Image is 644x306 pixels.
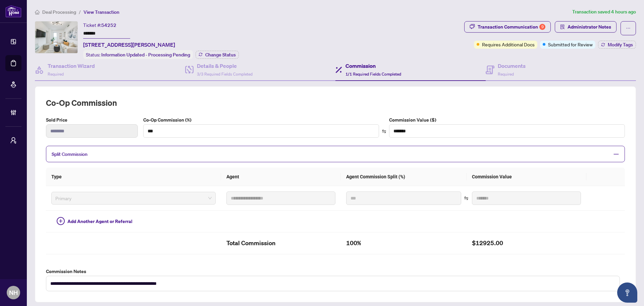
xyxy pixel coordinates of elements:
span: Change Status [205,52,236,57]
button: Open asap [617,282,637,303]
label: Co-Op Commission (%) [143,116,379,124]
button: Transaction Communication9 [464,21,551,33]
img: IMG-C12386517_1.jpg [35,21,77,53]
th: Type [46,168,221,186]
div: 9 [539,24,545,30]
h4: Details & People [197,62,253,70]
div: Transaction Communication [478,21,545,32]
h4: Commission [345,62,401,70]
h2: Total Commission [226,238,335,249]
span: swap [464,196,469,201]
span: solution [560,25,565,29]
span: Submitted for Review [548,41,593,48]
th: Commission Value [467,168,586,186]
th: Agent Commission Split (%) [341,168,467,186]
span: 54252 [101,22,116,28]
span: minus [613,151,619,157]
button: Administrator Notes [555,21,616,33]
span: swap [382,129,386,134]
div: Ticket #: [83,21,116,29]
span: 3/3 Required Fields Completed [197,72,253,77]
div: Status: [83,50,193,59]
h4: Transaction Wizard [48,62,95,70]
span: Information Updated - Processing Pending [101,52,190,58]
span: Modify Tags [608,42,633,47]
span: user-switch [10,137,17,144]
span: Split Commission [52,151,88,157]
span: View Transaction [84,9,119,15]
button: Modify Tags [598,41,636,49]
article: Transaction saved 4 hours ago [572,8,636,16]
label: Commission Notes [46,268,625,275]
span: [STREET_ADDRESS][PERSON_NAME] [83,41,175,49]
span: Required [48,72,64,77]
span: NH [9,288,18,297]
h4: Documents [498,62,526,70]
th: Agent [221,168,341,186]
span: Requires Additional Docs [482,41,535,48]
h2: $12925.00 [472,238,581,249]
div: Split Commission [46,146,625,162]
h2: 100% [346,238,461,249]
label: Sold Price [46,116,138,124]
span: Administrator Notes [568,21,611,32]
span: Primary [55,193,212,203]
span: Add Another Agent or Referral [67,218,132,225]
span: Required [498,72,514,77]
label: Commission Value ($) [389,116,625,124]
span: 1/1 Required Fields Completed [345,72,401,77]
li: / [79,8,81,16]
span: plus-circle [57,217,65,225]
h2: Co-op Commission [46,97,625,108]
span: Deal Processing [42,9,76,15]
span: home [35,10,40,14]
img: logo [5,5,21,17]
span: ellipsis [626,26,631,31]
button: Change Status [196,51,239,59]
button: Add Another Agent or Referral [51,216,138,227]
